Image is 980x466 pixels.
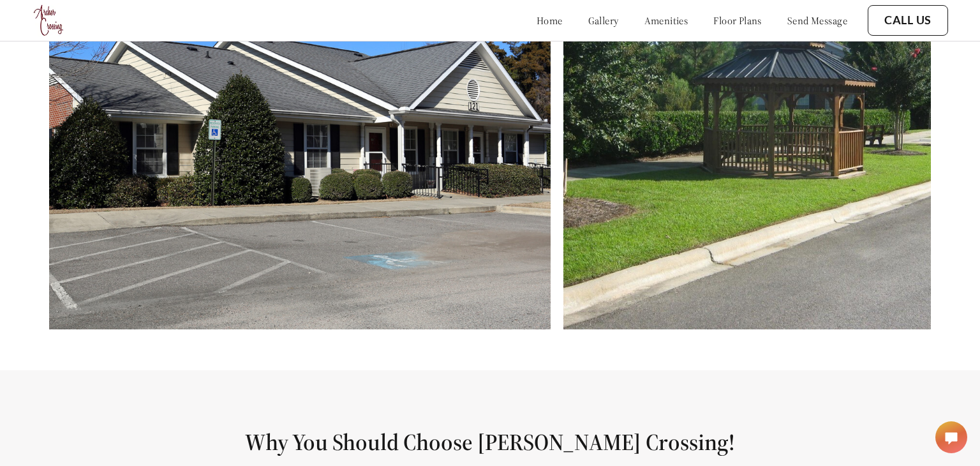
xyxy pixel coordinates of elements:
a: home [537,14,563,27]
a: amenities [644,14,688,27]
h1: Why You Should Choose [PERSON_NAME] Crossing! [31,428,949,456]
img: Company logo [32,3,66,38]
a: floor plans [713,14,762,27]
a: Call Us [884,13,932,27]
a: send message [787,14,847,27]
button: Call Us [868,5,948,36]
a: gallery [588,14,619,27]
